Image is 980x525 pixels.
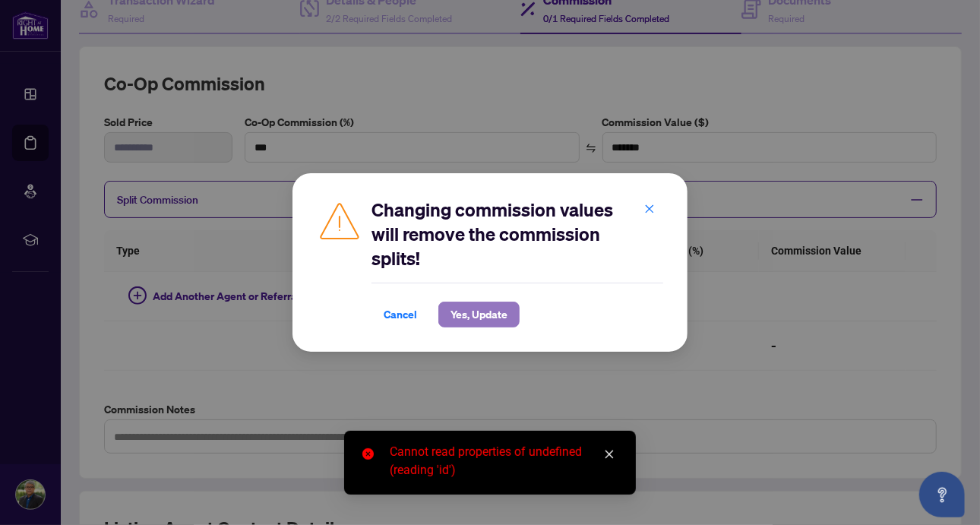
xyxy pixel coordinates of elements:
div: Cannot read properties of undefined (reading 'id') [390,443,618,479]
button: Yes, Update [438,302,520,327]
span: Yes, Update [450,302,507,327]
span: close [604,449,615,460]
button: Cancel [371,302,429,327]
img: Caution Icon [317,198,362,243]
h2: Changing commission values will remove the commission splits! [371,198,663,270]
button: Open asap [919,472,965,517]
span: close [644,204,655,214]
a: Close [601,446,618,463]
span: Cancel [384,302,417,327]
span: close-circle [362,448,374,460]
